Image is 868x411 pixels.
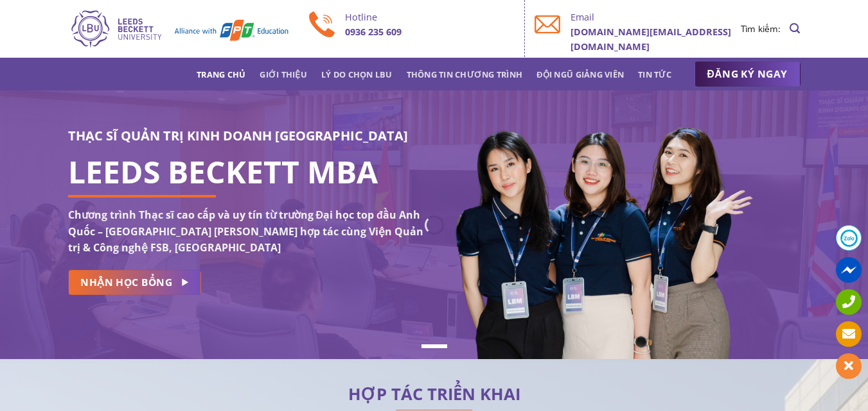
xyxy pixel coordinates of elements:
[260,63,307,86] a: Giới thiệu
[695,62,801,87] a: ĐĂNG KÝ NGAY
[68,126,425,146] h3: THẠC SĨ QUẢN TRỊ KINH DOANH [GEOGRAPHIC_DATA]
[707,66,788,82] span: ĐĂNG KÝ NGAY
[345,10,515,24] p: Hotline
[68,164,425,180] h1: LEEDS BECKETT MBA
[68,270,201,295] a: NHẬN HỌC BỔNG
[421,344,447,348] li: Page dot 1
[68,208,423,255] strong: Chương trình Thạc sĩ cao cấp và uy tín từ trường Đại học top đầu Anh Quốc – [GEOGRAPHIC_DATA] [PE...
[571,26,731,53] b: [DOMAIN_NAME][EMAIL_ADDRESS][DOMAIN_NAME]
[345,26,402,38] b: 0936 235 609
[197,63,245,86] a: Trang chủ
[741,22,781,36] li: Tìm kiếm:
[638,63,671,86] a: Tin tức
[407,63,523,86] a: Thông tin chương trình
[68,8,290,49] img: Thạc sĩ Quản trị kinh doanh Quốc tế
[571,10,741,24] p: Email
[321,63,393,86] a: Lý do chọn LBU
[536,63,624,86] a: Đội ngũ giảng viên
[80,274,172,290] span: NHẬN HỌC BỔNG
[68,388,801,401] h2: HỢP TÁC TRIỂN KHAI
[396,410,473,411] img: line-lbu.jpg
[790,16,800,41] a: Search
